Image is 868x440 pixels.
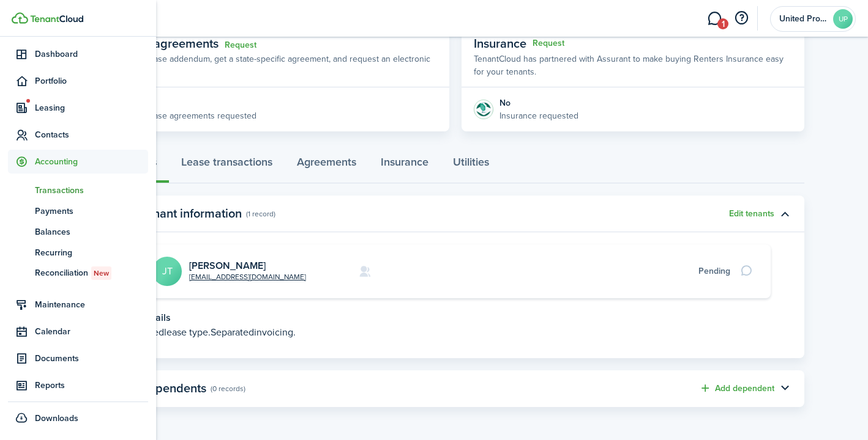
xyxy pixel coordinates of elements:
[35,352,148,365] span: Documents
[164,325,211,339] span: lease type.
[499,109,578,122] p: Insurance requested
[35,75,148,87] span: Portfolio
[35,155,148,168] span: Accounting
[140,310,771,325] p: Details
[35,101,148,114] span: Leasing
[254,325,296,339] span: invoicing.
[189,271,306,282] a: [EMAIL_ADDRESS][DOMAIN_NAME]
[225,40,256,50] a: Request
[731,8,752,29] button: Open resource center
[189,258,266,273] a: [PERSON_NAME]
[8,180,148,200] a: Transactions
[30,15,83,23] img: TenantCloud
[35,226,148,238] span: Balances
[35,128,148,141] span: Contacts
[698,265,730,277] div: Pending
[211,383,245,394] panel-main-subtitle: (0 records)
[8,263,148,284] a: ReconciliationNew
[152,257,182,286] avatar-text: JT
[35,246,148,259] span: Recurring
[729,209,774,219] button: Edit tenants
[833,9,853,29] avatar-text: UP
[35,205,148,218] span: Payments
[369,147,441,183] a: Insurance
[533,38,564,48] button: Request
[441,147,501,183] a: Utilities
[774,378,795,399] button: Toggle accordion
[169,147,285,183] a: Lease transactions
[35,298,148,311] span: Maintenance
[35,412,78,425] span: Downloads
[717,18,728,29] span: 1
[107,244,804,358] panel-main-body: Toggle accordion
[474,100,493,119] img: Insurance protection
[35,266,148,280] span: Reconciliation
[144,109,256,122] p: Lease agreements requested
[140,207,242,221] panel-main-title: Tenant information
[119,53,437,78] p: Build a lease addendum, get a state-specific agreement, and request an electronic signature.
[474,53,792,78] p: TenantCloud has partnered with Assurant to make buying Renters Insurance easy for your tenants.
[35,184,148,197] span: Transactions
[144,97,256,109] div: No
[12,12,28,24] img: TenantCloud
[246,208,275,219] panel-main-subtitle: (1 record)
[703,3,726,34] a: Messaging
[499,97,578,109] div: No
[8,242,148,263] a: Recurring
[35,379,148,392] span: Reports
[119,34,219,53] span: Lease agreements
[474,34,526,53] span: Insurance
[8,200,148,221] a: Payments
[35,48,148,61] span: Dashboard
[774,204,795,224] button: Toggle accordion
[35,325,148,338] span: Calendar
[94,268,109,279] span: New
[285,147,369,183] a: Agreements
[699,381,774,395] button: Add dependent
[8,42,148,66] a: Dashboard
[8,373,148,397] a: Reports
[8,221,148,242] a: Balances
[779,15,828,23] span: United Property Solutions LLC
[140,325,771,340] p: Fixed Separated
[140,381,206,395] panel-main-title: Dependents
